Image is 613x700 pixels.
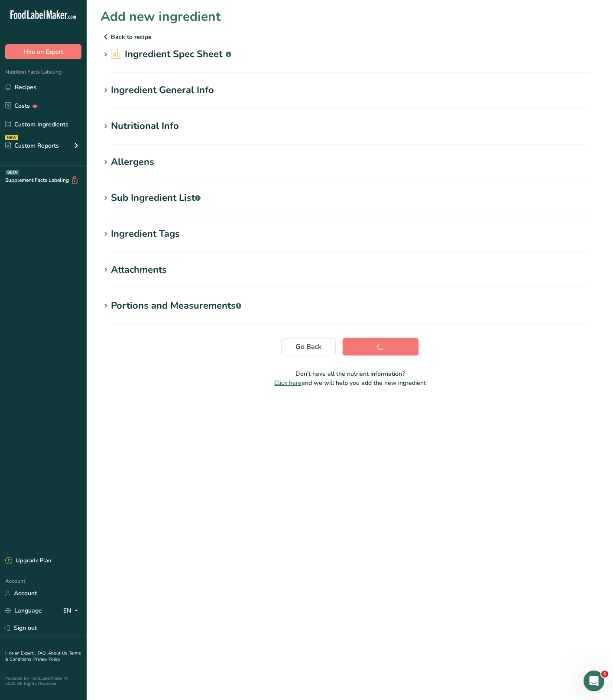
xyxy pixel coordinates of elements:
div: Nutritional Info [111,119,179,133]
p: and we will help you add the new ingredient [101,378,599,387]
a: Privacy Policy [33,656,60,662]
p: Back to recipe [101,32,599,42]
div: Ingredient Tags [111,227,180,241]
div: Ingredient General Info [111,83,214,97]
button: Hire an Expert [5,44,81,59]
span: 1 [601,671,608,677]
div: Allergens [111,155,154,169]
iframe: Intercom live chat [584,671,604,691]
h1: Add new ingredient [101,7,221,26]
a: Hire an Expert . [5,650,36,656]
div: Portions and Measurements [111,299,241,313]
div: BETA [6,170,19,175]
a: Terms & Conditions . [5,650,81,662]
div: Custom Reports [5,141,59,150]
a: FAQ . [38,650,48,656]
button: Go Back [281,338,336,355]
div: Sub Ingredient List [111,191,201,205]
h2: Ingredient Spec Sheet [111,47,231,61]
div: Upgrade Plan [5,557,51,565]
a: Language [5,603,42,618]
div: Attachments [111,263,167,277]
span: Click here [274,379,302,387]
span: Go Back [295,342,321,352]
div: EN [63,606,81,616]
p: Don't have all the nutrient information? [101,369,599,378]
div: NEW [5,135,18,140]
a: About Us . [48,650,69,656]
div: Powered By FoodLabelMaker © 2025 All Rights Reserved [5,676,81,686]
